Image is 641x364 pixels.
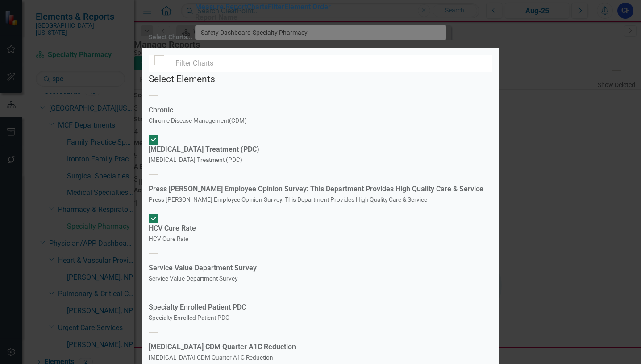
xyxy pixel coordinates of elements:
small: HCV Cure Rate [149,235,188,242]
div: [MEDICAL_DATA] CDM Quarter A1C Reduction [149,342,296,352]
input: Filter Charts [170,55,492,72]
small: [MEDICAL_DATA] CDM Quarter A1C Reduction [149,354,273,361]
div: Specialty Enrolled Patient PDC [149,302,246,313]
div: [MEDICAL_DATA] Treatment (PDC) [149,145,259,155]
legend: Select Elements [149,72,492,86]
small: Service Value Department Survey [149,275,237,282]
div: HCV Cure Rate [149,223,196,234]
small: [MEDICAL_DATA] Treatment (PDC) [149,156,242,163]
div: Chronic [149,105,247,116]
small: Press [PERSON_NAME] Employee Opinion Survey: This Department Provides High Quality Care & Service [149,196,427,203]
div: Press [PERSON_NAME] Employee Opinion Survey: This Department Provides High Quality Care & Service [149,184,483,194]
div: Select Charts... [149,34,192,41]
small: Chronic Disease Management(CDM) [149,117,247,124]
div: Service Value Department Survey [149,263,257,273]
small: Specialty Enrolled Patient PDC [149,314,229,321]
